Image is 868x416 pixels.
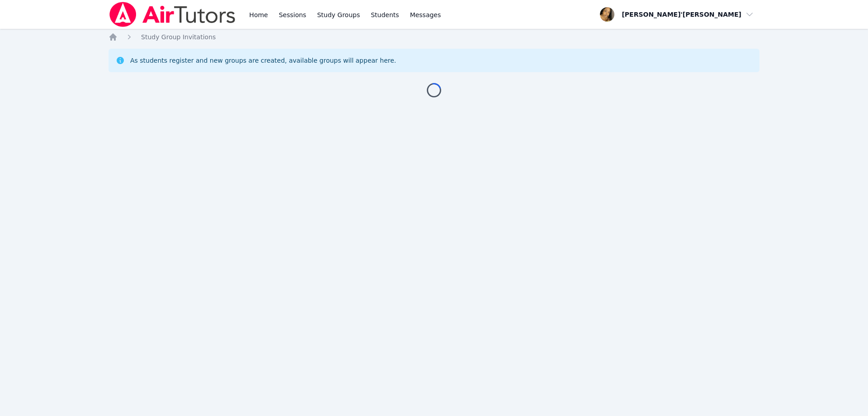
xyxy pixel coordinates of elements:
nav: Breadcrumb [108,32,759,42]
a: Study Group Invitations [141,32,216,42]
span: Study Group Invitations [141,33,216,41]
div: As students register and new groups are created, available groups will appear here. [130,56,396,65]
img: Air Tutors [108,2,236,27]
span: Messages [410,10,441,19]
